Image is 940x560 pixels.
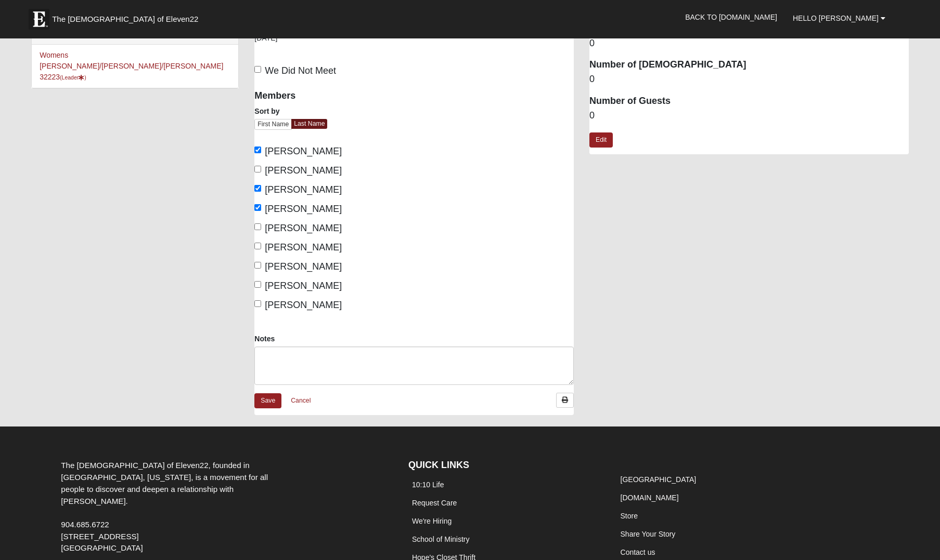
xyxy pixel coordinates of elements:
span: [PERSON_NAME] [265,146,342,156]
input: [PERSON_NAME] [254,185,261,192]
h4: Members [254,90,406,102]
a: Share Your Story [621,530,676,538]
a: Last Name [291,119,327,129]
span: [PERSON_NAME] [265,242,342,252]
input: [PERSON_NAME] [254,166,261,172]
input: [PERSON_NAME] [254,223,261,230]
a: The [DEMOGRAPHIC_DATA] of Eleven22 [23,4,231,30]
input: [PERSON_NAME] [254,146,261,153]
dt: Number of Guests [589,95,909,108]
dd: 0 [589,73,909,86]
a: Print Attendance Roster [556,393,574,408]
a: Hello [PERSON_NAME] [785,5,893,31]
a: Womens [PERSON_NAME]/[PERSON_NAME]/[PERSON_NAME] 32223(Leader) [40,51,223,81]
label: Notes [254,334,275,344]
span: Hello [PERSON_NAME] [793,14,879,22]
div: The [DEMOGRAPHIC_DATA] of Eleven22, founded in [GEOGRAPHIC_DATA], [US_STATE], is a movement for a... [53,460,285,554]
a: First Name [254,119,292,130]
a: Back to [DOMAIN_NAME] [677,4,785,30]
dd: 0 [589,109,909,123]
a: Edit [589,132,613,148]
input: [PERSON_NAME] [254,281,261,288]
a: Store [621,512,638,520]
span: [PERSON_NAME] [265,184,342,195]
input: [PERSON_NAME] [254,243,261,249]
a: Cancel [284,393,317,409]
span: [PERSON_NAME] [265,223,342,233]
input: [PERSON_NAME] [254,262,261,269]
input: [PERSON_NAME] [254,300,261,307]
span: [PERSON_NAME] [265,261,342,272]
a: We're Hiring [412,517,452,525]
small: (Leader ) [60,74,86,81]
h4: QUICK LINKS [408,460,601,471]
a: Save [254,393,281,408]
span: [PERSON_NAME] [265,165,342,176]
span: [PERSON_NAME] [265,300,342,310]
input: [PERSON_NAME] [254,204,261,211]
div: [DATE] [254,33,323,50]
label: Sort by [254,106,279,116]
span: [PERSON_NAME] [265,281,342,291]
dt: Number of [DEMOGRAPHIC_DATA] [589,58,909,72]
a: School of Ministry [412,535,469,543]
span: The [DEMOGRAPHIC_DATA] of Eleven22 [52,14,198,24]
a: [DOMAIN_NAME] [621,494,679,502]
a: Request Care [412,499,457,507]
span: We Did Not Meet [265,65,336,76]
a: 10:10 Life [412,481,444,489]
input: We Did Not Meet [254,66,261,73]
img: Eleven22 logo [29,9,49,30]
dd: 0 [589,37,909,50]
a: [GEOGRAPHIC_DATA] [621,475,697,484]
span: [PERSON_NAME] [265,204,342,214]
